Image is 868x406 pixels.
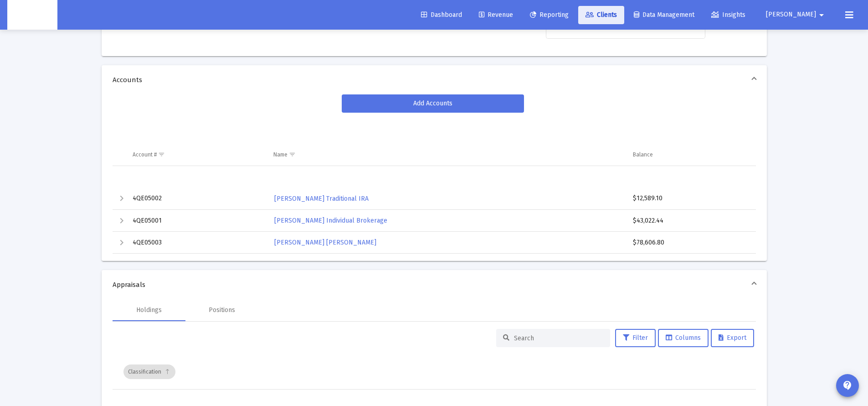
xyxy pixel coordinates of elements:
img: Dashboard [14,6,51,24]
span: Data Management [634,11,694,19]
span: Filter [623,334,648,342]
td: Column Account # [126,144,267,166]
td: Expand [113,210,126,232]
a: Insights [704,6,753,24]
td: Expand [113,232,126,254]
td: Expand [113,188,126,210]
a: Dashboard [414,6,469,24]
td: Column Name [267,144,627,166]
span: [PERSON_NAME] [PERSON_NAME] [274,239,376,246]
div: $12,589.10 [633,194,748,203]
a: [PERSON_NAME] Individual Brokerage [273,214,388,227]
div: Holdings [136,306,162,315]
span: Clients [586,11,617,19]
div: Name [273,151,288,158]
span: Revenue [479,11,513,19]
span: Add Accounts [413,99,452,107]
td: 4QE05001 [126,210,267,232]
div: Balance [633,151,653,158]
a: [PERSON_NAME] Traditional IRA [273,192,370,205]
td: Column Balance [627,144,756,166]
div: Data grid toolbar [123,354,750,389]
span: Reporting [530,11,569,19]
a: Revenue [472,6,520,24]
button: Export [711,329,754,347]
button: [PERSON_NAME] [755,5,838,24]
button: Columns [658,329,709,347]
span: Dashboard [421,11,462,19]
a: Reporting [523,6,576,24]
span: Insights [711,11,745,19]
button: Add Accounts [342,94,524,113]
span: [PERSON_NAME] Traditional IRA [274,195,369,203]
mat-icon: arrow_drop_down [816,6,827,24]
mat-expansion-panel-header: Accounts [102,65,767,94]
a: Clients [578,6,624,24]
span: Accounts [113,75,752,84]
div: $43,022.44 [633,216,748,225]
mat-expansion-panel-header: Appraisals [102,270,767,299]
span: Export [719,334,746,342]
div: Account # [133,151,157,158]
div: Accounts [102,94,767,261]
a: [PERSON_NAME] [PERSON_NAME] [273,236,377,249]
a: Data Management [627,6,702,24]
div: Data grid [113,122,756,254]
span: [PERSON_NAME] [766,11,816,19]
span: Appraisals [113,280,752,289]
span: [PERSON_NAME] Individual Brokerage [274,217,387,224]
td: 4QE05003 [126,232,267,254]
span: Columns [666,334,701,342]
mat-icon: contact_support [842,380,853,391]
input: Search [514,334,603,342]
span: Show filter options for column 'Account #' [158,151,165,158]
span: Show filter options for column 'Name' [289,151,296,158]
td: 4QE05002 [126,188,267,210]
button: Filter [615,329,656,347]
div: Classification [123,364,175,379]
div: Positions [209,306,235,315]
div: $78,606.80 [633,238,748,247]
